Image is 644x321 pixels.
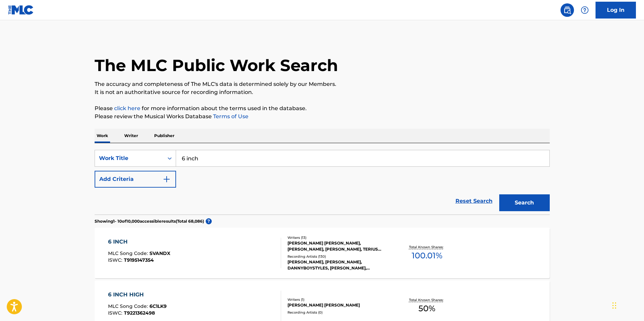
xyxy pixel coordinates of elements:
div: [PERSON_NAME], [PERSON_NAME], DANNYBOYSTYLES, [PERSON_NAME], [PERSON_NAME], [PERSON_NAME], [PERSO... [287,259,389,271]
p: Please for more information about the terms used in the database. [95,104,550,113]
span: MLC Song Code : [108,303,149,309]
div: Recording Artists ( 130 ) [287,254,389,259]
p: Please review the Musical Works Database [95,113,550,121]
a: Terms of Use [212,113,248,120]
span: 50 % [418,302,435,315]
p: It is not an authoritative source for recording information. [95,88,550,96]
a: click here [114,105,140,111]
a: Log In [596,2,636,19]
div: Work Title [99,154,160,162]
button: Add Criteria [95,171,176,188]
p: Showing 1 - 10 of 10,000 accessible results (Total 68,086 ) [95,218,204,224]
span: 100.01 % [412,250,442,262]
div: Writers ( 1 ) [287,297,389,302]
img: help [581,6,589,14]
span: ISWC : [108,257,124,263]
span: 6C1LK9 [149,303,167,309]
button: Search [499,194,550,211]
span: ISWC : [108,310,124,316]
a: Public Search [561,3,574,17]
div: Drag [612,295,616,316]
span: SVANDX [149,250,170,256]
img: search [563,6,571,14]
div: [PERSON_NAME] [PERSON_NAME], [PERSON_NAME], [PERSON_NAME], TERIUS [PERSON_NAME] [PERSON_NAME], [P... [287,240,389,252]
p: Work [95,129,110,143]
a: 6 INCHMLC Song Code:SVANDXISWC:T9195147354Writers (13)[PERSON_NAME] [PERSON_NAME], [PERSON_NAME],... [95,228,550,278]
span: T9195147354 [124,257,154,263]
iframe: Chat Widget [610,289,644,321]
img: 9d2ae6d4665cec9f34b9.svg [163,175,171,183]
span: ? [206,218,212,224]
a: Reset Search [452,194,496,208]
div: 6 INCH HIGH [108,291,167,299]
p: The accuracy and completeness of The MLC's data is determined solely by our Members. [95,80,550,88]
div: Writers ( 13 ) [287,235,389,240]
p: Total Known Shares: [409,245,445,250]
img: MLC Logo [8,5,34,15]
div: Recording Artists ( 0 ) [287,310,389,315]
div: [PERSON_NAME] [PERSON_NAME] [287,302,389,308]
p: Total Known Shares: [409,297,445,302]
div: 6 INCH [108,238,170,246]
span: T9221362498 [124,310,155,316]
span: MLC Song Code : [108,250,149,256]
div: Help [578,3,591,17]
h1: The MLC Public Work Search [95,55,338,75]
form: Search Form [95,150,550,215]
p: Publisher [152,129,176,143]
p: Writer [122,129,140,143]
